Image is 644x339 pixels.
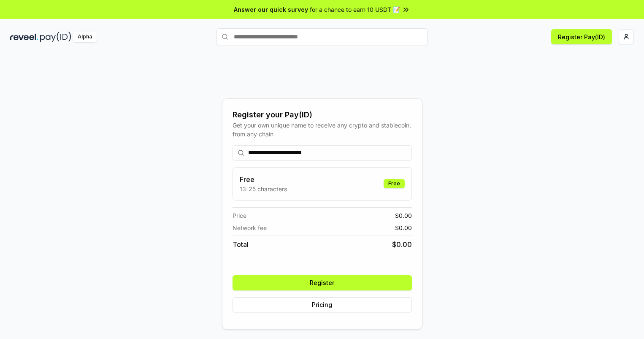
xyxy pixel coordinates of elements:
[40,32,71,42] img: pay_id
[310,5,400,14] span: for a chance to earn 10 USDT 📝
[233,109,412,121] div: Register your Pay(ID)
[233,239,249,250] span: Total
[395,211,412,220] span: $ 0.00
[233,275,412,290] button: Register
[233,121,412,138] div: Get your own unique name to receive any crypto and stablecoin, from any chain
[551,29,612,44] button: Register Pay(ID)
[233,211,246,220] span: Price
[384,179,405,188] div: Free
[10,32,38,42] img: reveel_dark
[240,174,287,184] h3: Free
[392,239,412,250] span: $ 0.00
[73,32,97,42] div: Alpha
[233,297,412,312] button: Pricing
[233,223,267,232] span: Network fee
[395,223,412,232] span: $ 0.00
[234,5,308,14] span: Answer our quick survey
[240,184,287,193] p: 13-25 characters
